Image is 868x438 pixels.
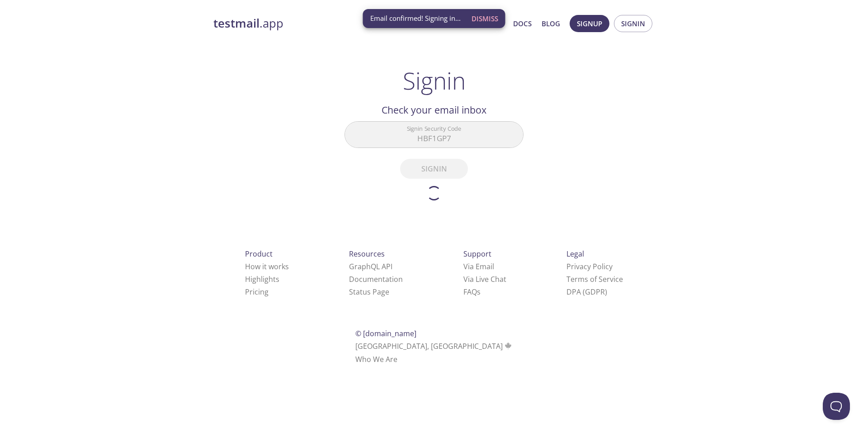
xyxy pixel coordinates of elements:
[566,287,607,297] a: DPA (GDPR)
[463,287,481,297] a: FAQ
[355,328,416,338] span: © [DOMAIN_NAME]
[370,14,461,23] span: Email confirmed! Signing in...
[213,15,259,31] strong: testmail
[566,262,613,271] a: Privacy Policy
[245,287,269,297] a: Pricing
[213,16,426,31] a: testmail.app
[570,15,609,32] button: Signup
[355,341,513,351] span: [GEOGRAPHIC_DATA], [GEOGRAPHIC_DATA]
[349,274,403,284] a: Documentation
[566,249,584,259] span: Legal
[472,13,498,24] span: Dismiss
[355,354,397,364] a: Who We Are
[463,249,491,259] span: Support
[245,274,279,284] a: Highlights
[463,262,494,271] a: Via Email
[344,102,524,118] h2: Check your email inbox
[245,262,289,271] a: How it works
[349,262,392,271] a: GraphQL API
[823,393,850,420] iframe: Help Scout Beacon - Open
[245,249,273,259] span: Product
[349,287,389,297] a: Status Page
[621,18,645,29] span: Signin
[566,274,623,284] a: Terms of Service
[614,15,652,32] button: Signin
[542,18,560,29] a: Blog
[403,67,466,94] h1: Signin
[468,10,502,27] button: Dismiss
[463,274,506,284] a: Via Live Chat
[577,18,602,29] span: Signup
[513,18,532,29] a: Docs
[477,287,481,297] span: s
[349,249,385,259] span: Resources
